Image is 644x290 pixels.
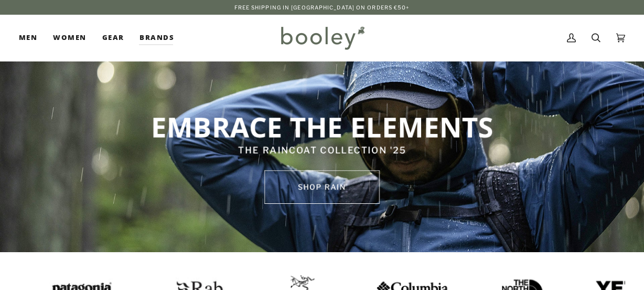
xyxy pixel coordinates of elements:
[94,15,132,61] a: Gear
[234,3,410,12] p: Free Shipping in [GEOGRAPHIC_DATA] on Orders €50+
[45,15,94,61] a: Women
[53,33,86,43] span: Women
[139,33,174,43] span: Brands
[138,144,506,158] p: THE RAINCOAT COLLECTION '25
[19,33,37,43] span: Men
[19,15,45,61] a: Men
[138,109,506,144] p: EMBRACE THE ELEMENTS
[132,15,182,61] a: Brands
[102,33,124,43] span: Gear
[276,23,368,53] img: Booley
[264,170,380,204] a: SHOP rain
